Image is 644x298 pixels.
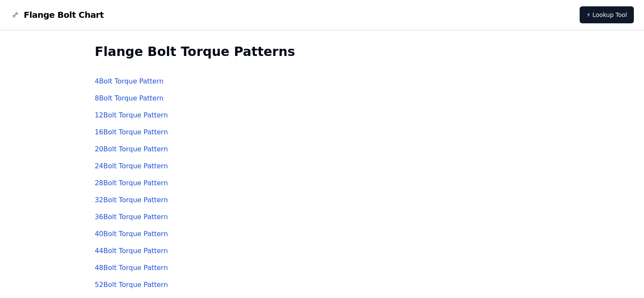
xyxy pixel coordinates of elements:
a: 32Bolt Torque Pattern [95,196,168,204]
a: 36Bolt Torque Pattern [95,213,168,221]
a: 40Bolt Torque Pattern [95,230,168,238]
a: Flange Bolt Chart LogoFlange Bolt Chart [10,9,104,21]
a: 48Bolt Torque Pattern [95,264,168,272]
a: 20Bolt Torque Pattern [95,145,168,153]
a: ⚡ Lookup Tool [580,6,634,23]
a: 44Bolt Torque Pattern [95,247,168,255]
span: Flange Bolt Chart [24,9,104,21]
a: 24Bolt Torque Pattern [95,162,168,170]
a: 12Bolt Torque Pattern [95,111,168,119]
a: 52Bolt Torque Pattern [95,281,168,289]
h2: Flange Bolt Torque Patterns [95,44,550,59]
a: 16Bolt Torque Pattern [95,128,168,136]
a: 28Bolt Torque Pattern [95,179,168,187]
a: 4Bolt Torque Pattern [95,77,164,85]
a: 8Bolt Torque Pattern [95,94,164,102]
img: Flange Bolt Chart Logo [10,10,20,20]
